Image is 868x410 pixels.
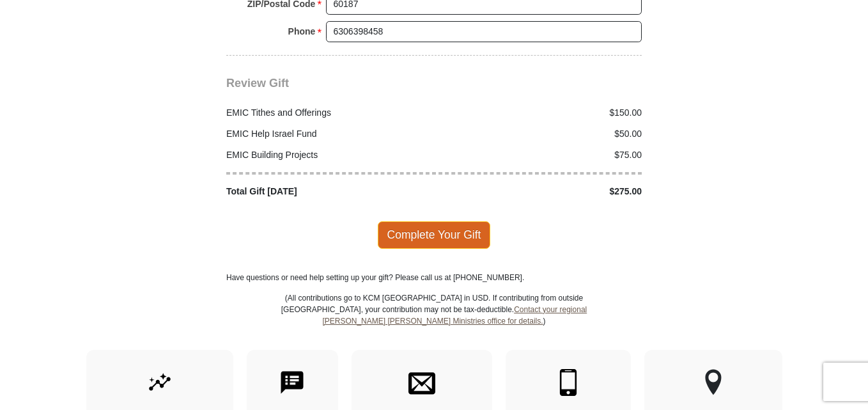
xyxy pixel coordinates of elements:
[279,369,306,396] img: text-to-give.svg
[281,292,587,350] p: (All contributions go to KCM [GEOGRAPHIC_DATA] in USD. If contributing from outside [GEOGRAPHIC_D...
[322,305,587,326] a: Contact your regional [PERSON_NAME] [PERSON_NAME] Ministries office for details.
[704,369,722,396] img: other-region
[555,369,582,396] img: mobile.svg
[434,148,649,162] div: $75.00
[288,22,316,40] strong: Phone
[226,77,289,90] span: Review Gift
[378,221,491,248] span: Complete Your Gift
[434,106,649,120] div: $150.00
[220,127,435,141] div: EMIC Help Israel Fund
[434,185,649,198] div: $275.00
[408,369,435,396] img: envelope.svg
[220,148,435,162] div: EMIC Building Projects
[220,106,435,120] div: EMIC Tithes and Offerings
[226,272,642,283] p: Have questions or need help setting up your gift? Please call us at [PHONE_NUMBER].
[146,369,173,396] img: give-by-stock.svg
[434,127,649,141] div: $50.00
[220,185,435,198] div: Total Gift [DATE]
